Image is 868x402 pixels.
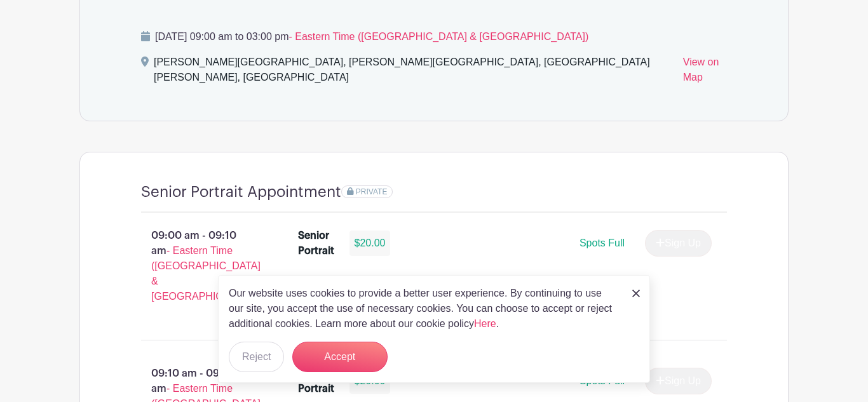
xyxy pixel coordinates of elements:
span: - Eastern Time ([GEOGRAPHIC_DATA] & [GEOGRAPHIC_DATA]) [151,245,261,302]
button: Accept [292,342,388,372]
p: 09:00 am - 09:10 am [121,223,278,309]
button: Reject [229,342,284,372]
a: Here [474,318,496,329]
img: close_button-5f87c8562297e5c2d7936805f587ecaba9071eb48480494691a3f1689db116b3.svg [632,290,640,297]
p: [DATE] 09:00 am to 03:00 pm [141,29,727,44]
span: Spots Full [580,375,625,386]
span: PRIVATE [356,187,388,196]
p: Our website uses cookies to provide a better user experience. By continuing to use our site, you ... [229,286,619,332]
div: [PERSON_NAME][GEOGRAPHIC_DATA], [PERSON_NAME][GEOGRAPHIC_DATA], [GEOGRAPHIC_DATA][PERSON_NAME], [... [154,55,673,90]
span: Spots Full [580,238,625,248]
a: View on Map [683,55,727,90]
h4: Senior Portrait Appointment [141,183,341,201]
div: Senior Portrait [298,228,334,258]
div: $20.00 [349,231,391,256]
span: - Eastern Time ([GEOGRAPHIC_DATA] & [GEOGRAPHIC_DATA]) [288,31,588,42]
